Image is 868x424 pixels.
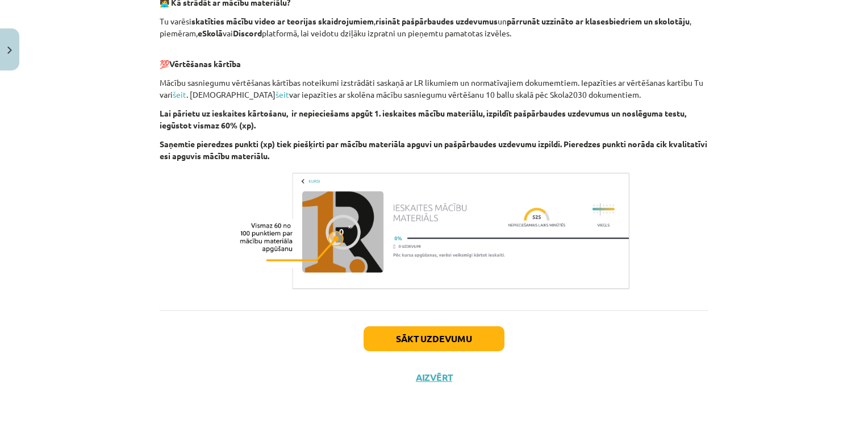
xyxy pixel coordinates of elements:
[160,139,707,161] b: Saņemtie pieredzes punkti (xp) tiek piešķirti par mācību materiāla apguvi un pašpārbaudes uzdevum...
[233,28,262,38] strong: Discord
[160,15,708,39] p: Tu varēsi , un , piemēram, vai platformā, lai veidotu dziļāku izpratni un pieņemtu pamatotas izvē...
[375,16,498,26] strong: risināt pašpārbaudes uzdevumus
[160,77,708,101] p: Mācību sasniegumu vērtēšanas kārtības noteikumi izstrādāti saskaņā ar LR likumiem un normatīvajie...
[276,89,289,99] a: šeit
[169,59,241,69] b: Vērtēšanas kārtība
[191,16,374,26] strong: skatīties mācību video ar teorijas skaidrojumiem
[160,46,708,70] p: 💯
[364,326,504,351] button: Sākt uzdevumu
[7,47,12,54] img: icon-close-lesson-0947bae3869378f0d4975bcd49f059093ad1ed9edebbc8119c70593378902aed.svg
[507,16,690,26] strong: pārrunāt uzzināto ar klasesbiedriem un skolotāju
[198,28,223,38] strong: eSkolā
[412,372,456,383] button: Aizvērt
[173,89,186,99] a: šeit
[160,108,686,130] b: Lai pārietu uz ieskaites kārtošanu, ir nepieciešams apgūt 1. ieskaites mācību materiālu, izpildīt...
